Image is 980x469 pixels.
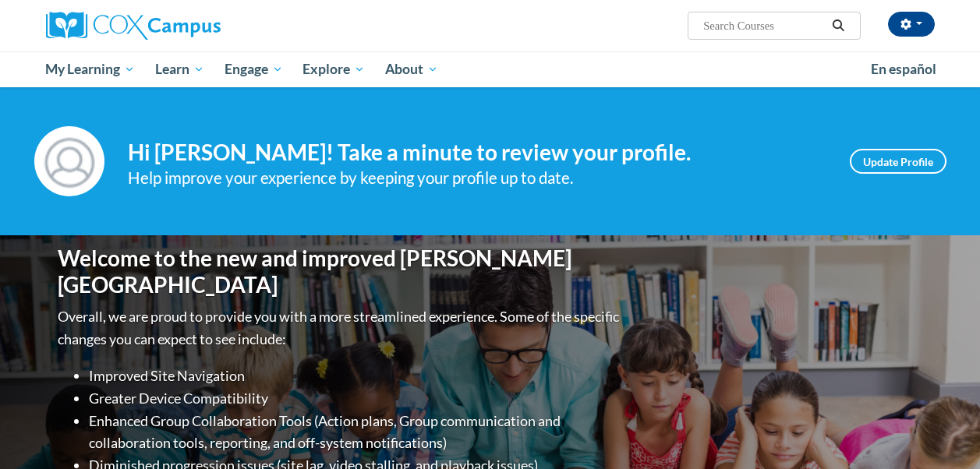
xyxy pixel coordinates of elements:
a: My Learning [36,51,146,87]
div: Main menu [34,51,946,87]
h4: Hi [PERSON_NAME]! Take a minute to review your profile. [128,139,826,166]
a: Engage [214,51,293,87]
h1: Welcome to the new and improved [PERSON_NAME][GEOGRAPHIC_DATA] [58,245,623,298]
a: Learn [145,51,214,87]
img: Cox Campus [46,12,221,40]
li: Greater Device Compatibility [89,387,623,410]
p: Overall, we are proud to provide you with a more streamlined experience. Some of the specific cha... [58,305,623,351]
a: En español [861,53,946,86]
a: About [375,51,448,87]
span: Learn [155,60,204,79]
a: Explore [292,51,375,87]
a: Cox Campus [46,12,327,40]
span: En español [871,61,936,77]
span: About [385,60,438,79]
li: Improved Site Navigation [89,365,623,387]
button: Search [826,16,850,35]
input: Search Courses [702,16,826,35]
div: Help improve your experience by keeping your profile up to date. [128,165,826,191]
li: Enhanced Group Collaboration Tools (Action plans, Group communication and collaboration tools, re... [89,410,623,455]
iframe: Button to launch messaging window [918,407,968,457]
button: Account Settings [888,12,935,37]
span: Engage [225,60,283,79]
span: My Learning [45,60,135,79]
img: Profile Image [34,126,104,196]
span: Explore [302,60,365,79]
a: Update Profile [850,149,946,174]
